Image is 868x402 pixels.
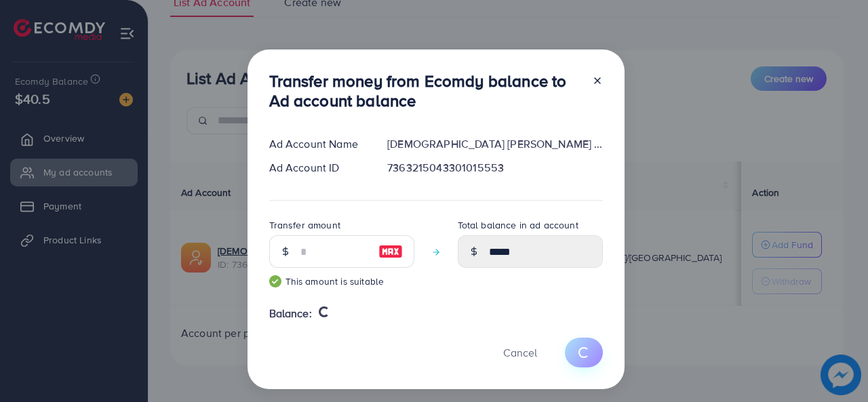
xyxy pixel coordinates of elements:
[503,345,537,360] span: Cancel
[269,218,340,232] label: Transfer amount
[486,338,554,367] button: Cancel
[269,71,581,110] h3: Transfer money from Ecomdy balance to Ad account balance
[258,136,377,152] div: Ad Account Name
[458,218,578,232] label: Total balance in ad account
[258,160,377,176] div: Ad Account ID
[269,275,414,288] small: This amount is suitable
[376,160,613,176] div: 7363215043301015553
[376,136,613,152] div: [DEMOGRAPHIC_DATA] [PERSON_NAME] ad
[269,306,312,321] span: Balance:
[378,243,403,260] img: image
[269,275,281,287] img: guide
